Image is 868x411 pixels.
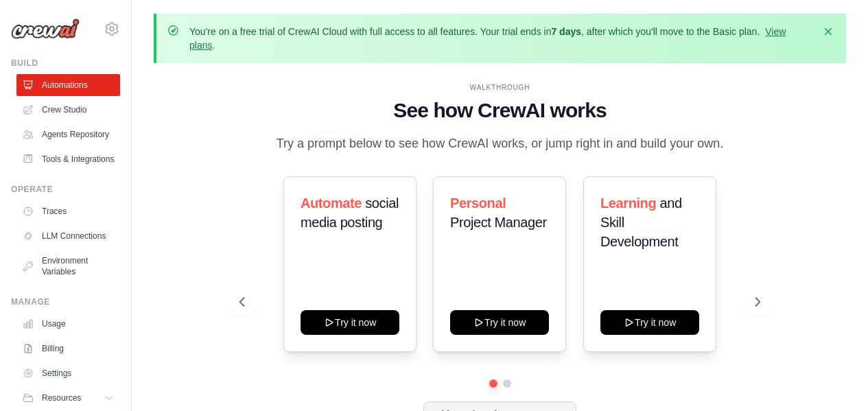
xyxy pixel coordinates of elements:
span: Learning [600,196,656,211]
span: social media posting [301,196,399,230]
div: WALKTHROUGH [239,82,760,93]
div: Operate [11,184,120,195]
h1: See how CrewAI works [239,98,760,123]
button: Try it now [301,310,399,335]
img: Logo [11,19,80,39]
p: Try a prompt below to see how CrewAI works, or jump right in and build your own. [270,134,731,154]
strong: 7 days [551,26,581,37]
button: Try it now [600,310,699,335]
a: Agents Repository [16,124,120,145]
div: Build [11,58,120,69]
span: Automate [301,196,362,211]
a: Settings [16,362,120,384]
a: Billing [16,338,120,360]
span: Resources [42,392,81,403]
a: Crew Studio [16,99,120,121]
span: and Skill Development [600,196,682,249]
div: Manage [11,296,120,307]
a: Traces [16,200,120,222]
a: LLM Connections [16,225,120,247]
span: Project Manager [450,215,547,230]
a: Automations [16,74,120,96]
button: Try it now [450,310,549,335]
p: You're on a free trial of CrewAI Cloud with full access to all features. Your trial ends in , aft... [189,25,813,52]
button: Resources [16,387,120,409]
a: Tools & Integrations [16,148,120,170]
a: Environment Variables [16,250,120,283]
a: Usage [16,313,120,335]
span: Personal [450,196,506,211]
